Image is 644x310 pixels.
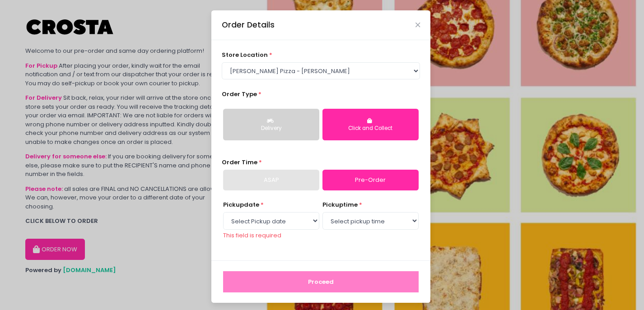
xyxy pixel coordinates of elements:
[223,231,319,240] div: This field is required
[322,109,419,140] button: Click and Collect
[223,200,259,209] span: Pickup date
[223,109,319,140] button: Delivery
[222,51,268,59] span: store location
[322,200,358,209] span: pickup time
[222,19,275,31] div: Order Details
[222,90,257,98] span: Order Type
[329,125,412,133] div: Click and Collect
[322,170,419,190] a: Pre-Order
[223,271,419,293] button: Proceed
[229,125,313,133] div: Delivery
[415,23,420,27] button: Close
[222,158,257,167] span: Order Time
